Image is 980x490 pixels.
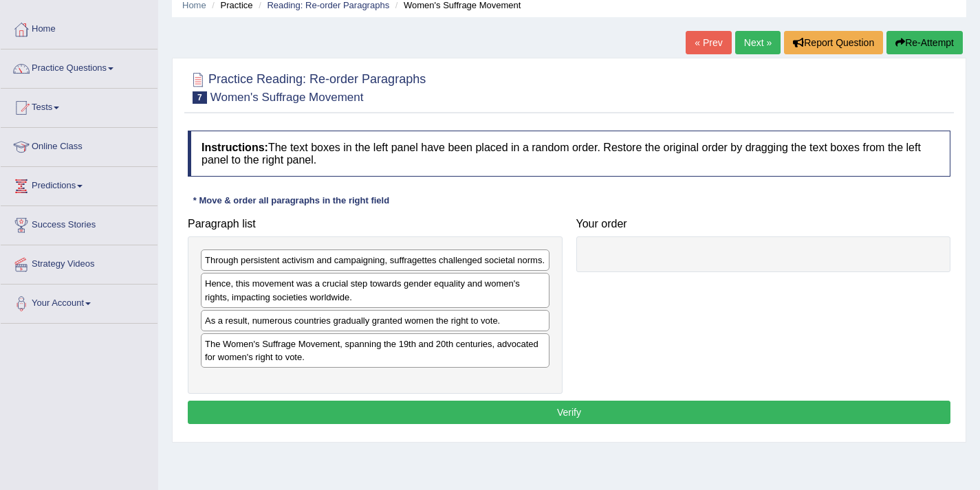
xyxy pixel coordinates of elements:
[188,194,395,207] div: * Move & order all paragraphs in the right field
[686,31,731,54] a: « Prev
[201,310,549,331] div: As a result, numerous countries gradually granted women the right to vote.
[201,273,549,307] div: Hence, this movement was a crucial step towards gender equality and women's rights, impacting soc...
[1,89,157,123] a: Tests
[1,167,157,201] a: Predictions
[188,218,563,230] h4: Paragraph list
[193,91,207,104] span: 7
[1,10,157,45] a: Home
[735,31,781,54] a: Next »
[188,131,950,177] h4: The text boxes in the left panel have been placed in a random order. Restore the original order b...
[188,401,950,424] button: Verify
[1,285,157,319] a: Your Account
[886,31,963,54] button: Re-Attempt
[1,49,157,84] a: Practice Questions
[784,31,883,54] button: Report Question
[1,206,157,241] a: Success Stories
[201,333,549,368] div: The Women's Suffrage Movement, spanning the 19th and 20th centuries, advocated for women's right ...
[1,128,157,162] a: Online Class
[202,142,268,153] b: Instructions:
[1,245,157,280] a: Strategy Videos
[576,218,951,230] h4: Your order
[188,69,426,104] h2: Practice Reading: Re-order Paragraphs
[201,249,549,271] div: Through persistent activism and campaigning, suffragettes challenged societal norms.
[210,91,364,104] small: Women's Suffrage Movement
